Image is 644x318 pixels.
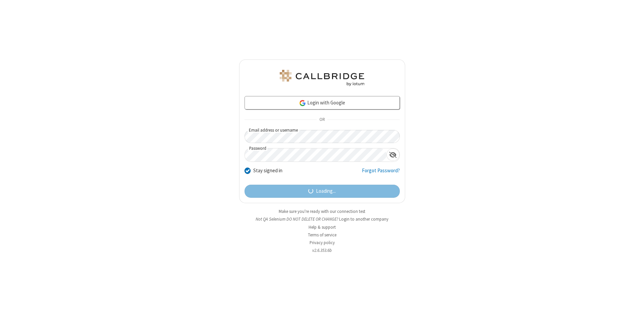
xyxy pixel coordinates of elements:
a: Terms of service [308,232,336,238]
a: Forgot Password? [362,167,400,180]
img: QA Selenium DO NOT DELETE OR CHANGE [278,70,366,86]
a: Make sure you're ready with our connection test [279,209,365,214]
li: v2.6.353.6b [239,247,405,254]
span: Loading... [316,187,336,195]
button: Loading... [245,185,400,198]
label: Stay signed in [253,167,282,175]
input: Email address or username [245,130,400,143]
span: OR [317,115,327,125]
input: Password [245,148,386,162]
a: Login with Google [245,96,400,109]
button: Login to another company [339,216,388,222]
li: Not QA Selenium DO NOT DELETE OR CHANGE? [239,216,405,222]
a: Privacy policy [310,240,335,245]
a: Help & support [309,224,336,230]
img: google-icon.png [299,99,306,107]
div: Show password [386,148,399,161]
